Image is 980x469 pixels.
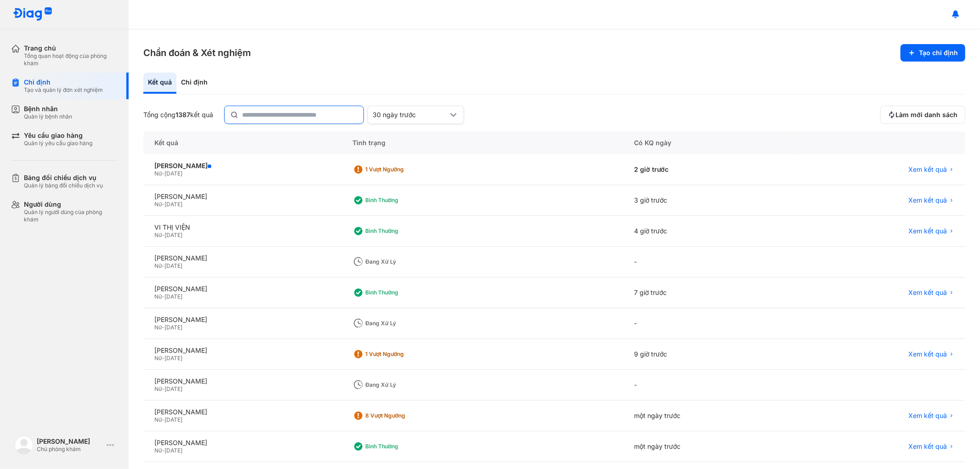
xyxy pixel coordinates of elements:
[24,52,118,67] div: Tổng quan hoạt động của phòng khám
[162,170,164,177] span: -
[176,111,190,119] span: 1387
[154,346,331,355] div: [PERSON_NAME]
[908,288,947,297] span: Xem kết quả
[623,154,795,185] div: 2 giờ trước
[623,185,795,216] div: 3 giờ trước
[24,182,103,189] div: Quản lý bảng đối chiếu dịch vụ
[162,324,164,331] span: -
[366,381,439,389] div: Đang xử lý
[164,416,182,423] span: [DATE]
[154,408,331,416] div: [PERSON_NAME]
[15,436,33,454] img: logo
[908,350,947,358] span: Xem kết quả
[366,412,439,419] div: 8 Vượt ngưỡng
[154,201,162,208] span: Nữ
[164,232,182,238] span: [DATE]
[366,320,439,327] div: Đang xử lý
[623,401,795,431] div: một ngày trước
[143,73,176,94] div: Kết quả
[162,416,164,423] span: -
[623,339,795,370] div: 9 giờ trước
[13,7,52,22] img: logo
[24,44,118,52] div: Trang chủ
[154,254,331,262] div: [PERSON_NAME]
[623,131,795,154] div: Có KQ ngày
[24,131,92,140] div: Yêu cầu giao hàng
[908,442,947,451] span: Xem kết quả
[154,162,331,170] div: [PERSON_NAME]
[164,170,182,177] span: [DATE]
[154,262,162,269] span: Nữ
[24,209,118,223] div: Quản lý người dùng của phòng khám
[162,447,164,454] span: -
[154,377,331,385] div: [PERSON_NAME]
[24,78,103,86] div: Chỉ định
[24,105,72,113] div: Bệnh nhân
[162,232,164,238] span: -
[154,385,162,392] span: Nữ
[901,44,965,62] button: Tạo chỉ định
[154,316,331,324] div: [PERSON_NAME]
[154,285,331,293] div: [PERSON_NAME]
[143,131,342,154] div: Kết quả
[154,223,331,232] div: VI THỊ VIỆN
[24,200,118,209] div: Người dùng
[366,227,439,235] div: Bình thường
[162,385,164,392] span: -
[164,324,182,331] span: [DATE]
[373,111,448,119] div: 30 ngày trước
[164,262,182,269] span: [DATE]
[908,196,947,204] span: Xem kết quả
[366,350,439,358] div: 1 Vượt ngưỡng
[366,258,439,266] div: Đang xử lý
[154,355,162,362] span: Nữ
[623,370,795,401] div: -
[908,165,947,174] span: Xem kết quả
[908,412,947,420] span: Xem kết quả
[164,385,182,392] span: [DATE]
[895,111,957,119] span: Làm mới danh sách
[366,166,439,173] div: 1 Vượt ngưỡng
[623,308,795,339] div: -
[366,443,439,450] div: Bình thường
[143,111,213,119] div: Tổng cộng kết quả
[24,113,72,120] div: Quản lý bệnh nhân
[154,192,331,201] div: [PERSON_NAME]
[623,277,795,308] div: 7 giờ trước
[154,416,162,423] span: Nữ
[154,447,162,454] span: Nữ
[162,201,164,208] span: -
[164,355,182,362] span: [DATE]
[908,227,947,235] span: Xem kết quả
[623,247,795,277] div: -
[164,201,182,208] span: [DATE]
[143,46,251,59] h3: Chẩn đoán & Xét nghiệm
[154,324,162,331] span: Nữ
[37,437,103,446] div: [PERSON_NAME]
[24,140,92,147] div: Quản lý yêu cầu giao hàng
[623,431,795,462] div: một ngày trước
[154,293,162,300] span: Nữ
[162,355,164,362] span: -
[154,232,162,238] span: Nữ
[164,293,182,300] span: [DATE]
[24,174,103,182] div: Bảng đối chiếu dịch vụ
[176,73,212,94] div: Chỉ định
[366,197,439,204] div: Bình thường
[154,170,162,177] span: Nữ
[164,447,182,454] span: [DATE]
[623,216,795,247] div: 4 giờ trước
[342,131,623,154] div: Tình trạng
[162,262,164,269] span: -
[162,293,164,300] span: -
[37,446,103,453] div: Chủ phòng khám
[154,439,331,447] div: [PERSON_NAME]
[24,86,103,94] div: Tạo và quản lý đơn xét nghiệm
[880,106,965,124] button: Làm mới danh sách
[366,289,439,296] div: Bình thường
